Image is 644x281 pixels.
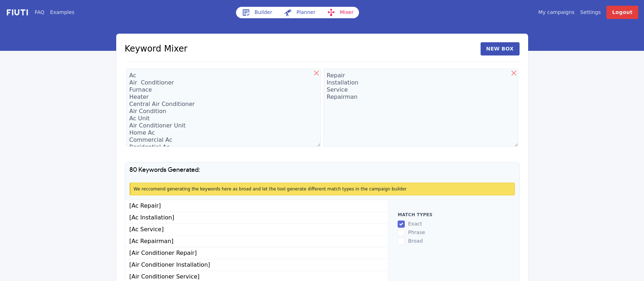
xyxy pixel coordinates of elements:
a: Examples [50,9,74,16]
button: New Box [481,42,520,55]
h1: 80 Keywords Generated: [125,163,519,178]
a: Settings [580,9,601,16]
li: [Ac Repairman] [125,236,388,247]
a: Builder [236,7,278,18]
li: [Air Conditioner Installation] [125,259,388,271]
input: phrase [398,229,405,236]
img: f731f27.png [6,8,29,16]
span: exact [408,221,422,227]
span: phrase [408,229,425,235]
li: [Ac Repair] [125,200,388,212]
input: broad [398,238,405,245]
h1: Keyword Mixer [125,42,188,55]
span: broad [408,238,423,244]
input: exact [398,221,405,228]
li: [Ac Installation] [125,212,388,224]
a: My campaigns [538,9,574,16]
div: We reccomend generating the keywords here as broad and let the tool generate different match type... [129,183,515,195]
li: [Air Conditioner Repair] [125,247,388,259]
a: FAQ [35,9,44,16]
li: [Ac Service] [125,224,388,236]
h2: Match types [398,212,509,218]
a: Planner [278,7,321,18]
a: Mixer [321,7,359,18]
a: Logout [606,6,638,19]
